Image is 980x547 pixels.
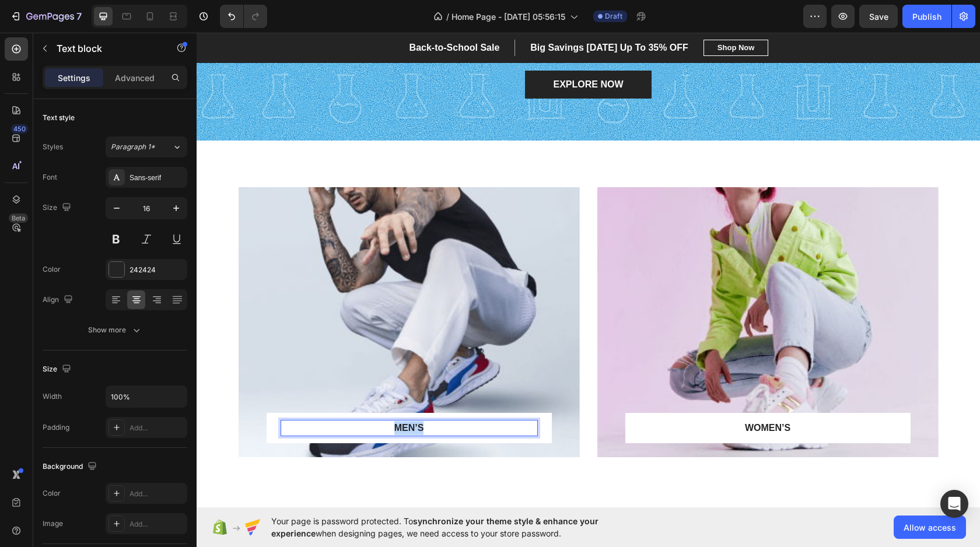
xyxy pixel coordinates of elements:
div: Add... [129,489,184,499]
p: Advanced [115,72,155,84]
p: Text block [57,41,156,55]
div: Publish [912,10,942,23]
span: Save [869,12,888,22]
span: Paragraph 1* [111,142,155,152]
div: Color [43,488,61,499]
div: Undo/Redo [220,5,267,28]
div: Padding [43,422,69,433]
p: Our Best-Sellers [43,472,741,497]
div: Font [43,172,57,183]
div: Add... [129,519,184,530]
p: 7 [76,9,82,23]
div: Show more [88,324,142,336]
button: Show more [43,320,187,341]
iframe: Design area [197,33,980,507]
button: Allow access [894,516,966,539]
div: Styles [43,142,63,152]
div: Overlay [42,155,383,425]
div: Background Image [401,155,742,425]
button: Publish [902,5,951,28]
div: Open Intercom Messenger [940,490,968,518]
input: Auto [106,386,187,407]
div: Beta [9,213,28,223]
div: Sans-serif [129,173,184,183]
div: Background [43,459,99,475]
span: Home Page - [DATE] 05:56:15 [452,10,565,23]
button: Save [859,5,898,28]
span: Allow access [904,521,956,534]
p: MEN’S [85,388,340,402]
p: Settings [58,72,90,84]
div: EXPLORE NOW [356,45,426,59]
button: 7 [5,5,87,28]
div: Image [43,518,63,529]
div: Align [43,292,75,308]
span: Draft [605,11,622,22]
div: Size [43,362,73,377]
div: Text style [43,113,75,123]
div: Rich Text Editor. Editing area: main [84,387,341,404]
span: synchronize your theme style & enhance your experience [271,516,598,538]
div: 450 [11,124,28,134]
div: Width [43,391,62,402]
span: Your page is password protected. To when designing pages, we need access to your store password. [271,515,644,539]
div: Background Image [42,155,383,425]
a: EXPLORE NOW [328,38,454,66]
div: Overlay [401,155,742,425]
div: Color [43,264,61,275]
p: WOMEN’S [444,388,699,402]
button: Paragraph 1* [106,136,187,157]
div: Add... [129,423,184,433]
div: 242424 [129,265,184,275]
span: / [446,10,449,23]
div: Size [43,200,73,216]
